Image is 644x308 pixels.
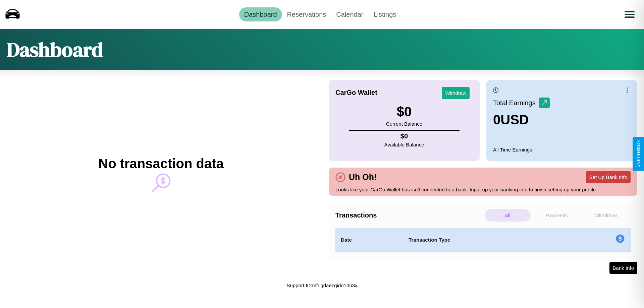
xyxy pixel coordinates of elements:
h4: Date [341,236,398,244]
a: Dashboard [239,7,282,21]
h4: Transactions [335,211,483,219]
button: Bank Info [609,262,637,274]
a: Listings [368,7,401,21]
p: Payments [534,209,580,222]
div: Give Feedback [636,140,641,168]
h2: No transaction data [98,156,223,171]
h4: Uh Oh! [345,172,380,182]
h4: CarGo Wallet [335,89,377,97]
h3: 0 USD [493,112,550,127]
h4: $ 0 [384,132,424,140]
button: Withdraw [442,87,470,99]
p: Current Balance [386,119,422,128]
a: Calendar [331,7,368,21]
h1: Dashboard [7,36,103,63]
button: Set Up Bank Info [586,171,631,183]
button: Open menu [620,5,639,24]
p: Available Balance [384,140,424,149]
p: All Time Earnings [493,145,631,154]
p: Total Earnings [493,97,539,109]
h3: $ 0 [386,104,422,119]
p: All [485,209,531,222]
table: simple table [335,228,631,252]
p: Withdraws [583,209,629,222]
p: Looks like your CarGo Wallet has isn't connected to a bank. Input up your banking info to finish ... [335,185,631,194]
p: Support ID: mfrlgdaezgido10n3x [287,281,358,290]
h4: Transaction Type [409,236,561,244]
a: Reservations [282,7,331,21]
